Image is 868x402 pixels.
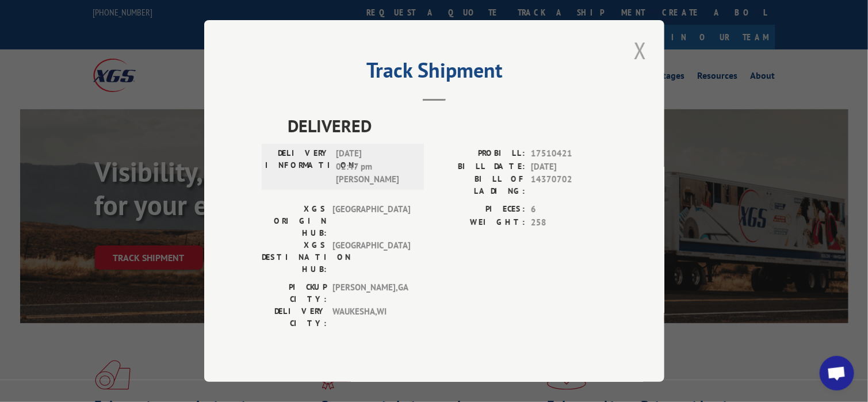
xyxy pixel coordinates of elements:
[434,203,525,216] label: PIECES:
[531,216,607,229] span: 258
[288,113,607,139] span: DELIVERED
[434,160,525,174] label: BILL DATE:
[434,147,525,160] label: PROBILL:
[262,281,327,305] label: PICKUP CITY:
[262,305,327,330] label: DELIVERY CITY:
[531,147,607,160] span: 17510421
[434,173,525,197] label: BILL OF LADING:
[332,305,410,330] span: WAUKESHA , WI
[332,203,410,239] span: [GEOGRAPHIC_DATA]
[531,173,607,197] span: 14370702
[262,239,327,275] label: XGS DESTINATION HUB:
[336,147,414,186] span: [DATE] 02:47 pm [PERSON_NAME]
[531,203,607,216] span: 6
[820,356,854,390] a: Open chat
[332,239,410,275] span: [GEOGRAPHIC_DATA]
[262,203,327,239] label: XGS ORIGIN HUB:
[531,160,607,174] span: [DATE]
[332,281,410,305] span: [PERSON_NAME] , GA
[630,35,650,66] button: Close modal
[434,216,525,229] label: WEIGHT:
[265,147,330,186] label: DELIVERY INFORMATION:
[262,62,607,84] h2: Track Shipment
